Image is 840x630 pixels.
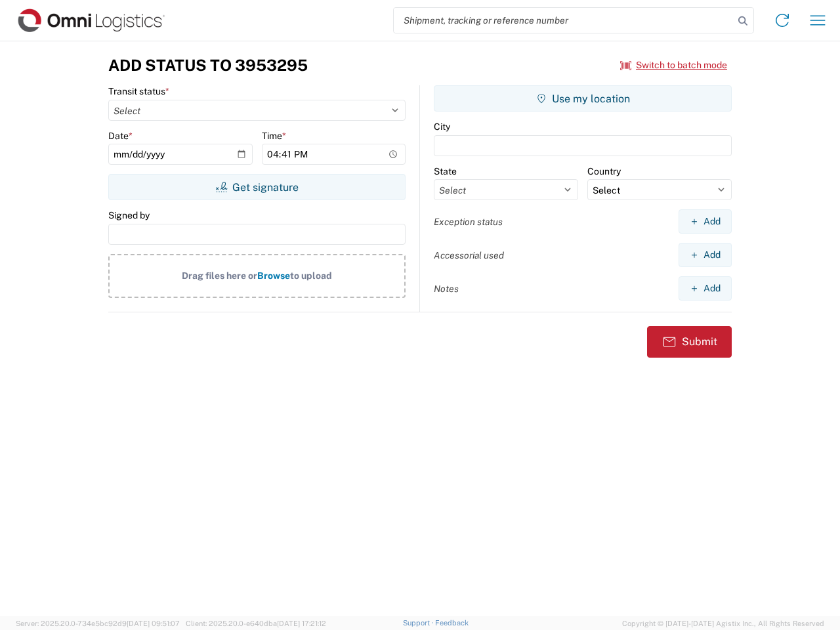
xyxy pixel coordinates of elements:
[679,209,732,234] button: Add
[434,283,459,295] label: Notes
[434,121,450,133] label: City
[434,85,732,112] button: Use my location
[434,216,503,228] label: Exception status
[290,270,332,281] span: to upload
[262,130,286,142] label: Time
[434,165,457,177] label: State
[108,130,133,142] label: Date
[108,174,406,200] button: Get signature
[679,243,732,267] button: Add
[647,326,732,358] button: Submit
[127,619,180,627] span: [DATE] 09:51:07
[108,85,169,97] label: Transit status
[435,619,469,627] a: Feedback
[257,270,290,281] span: Browse
[620,54,727,76] button: Switch to batch mode
[16,619,180,627] span: Server: 2025.20.0-734e5bc92d9
[186,619,326,627] span: Client: 2025.20.0-e640dba
[622,618,824,629] span: Copyright © [DATE]-[DATE] Agistix Inc., All Rights Reserved
[434,249,504,261] label: Accessorial used
[679,276,732,301] button: Add
[403,619,436,627] a: Support
[108,56,308,75] h3: Add Status to 3953295
[108,209,150,221] label: Signed by
[182,270,257,281] span: Drag files here or
[277,619,326,627] span: [DATE] 17:21:12
[587,165,621,177] label: Country
[394,8,734,33] input: Shipment, tracking or reference number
